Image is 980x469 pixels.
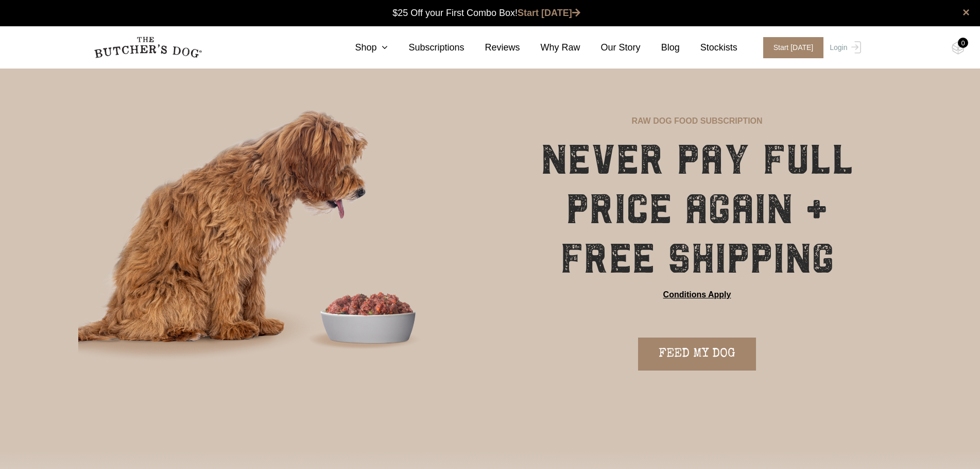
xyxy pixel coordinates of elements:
[680,41,737,55] a: Stockists
[638,338,756,371] a: FEED MY DOG
[827,37,861,58] a: Login
[962,6,970,19] a: close
[520,41,580,55] a: Why Raw
[631,115,762,127] p: RAW DOG FOOD SUBSCRIPTION
[78,68,488,410] img: blaze-subscription-hero
[334,41,388,55] a: Shop
[958,38,968,48] div: 0
[465,41,520,55] a: Reviews
[663,289,731,301] a: Conditions Apply
[641,41,680,55] a: Blog
[518,8,580,18] a: Start [DATE]
[388,41,464,55] a: Subscriptions
[518,135,876,283] h1: NEVER PAY FULL PRICE AGAIN + FREE SHIPPING
[580,41,641,55] a: Our Story
[952,41,965,55] img: TBD_Cart-Empty.png
[763,37,824,58] span: Start [DATE]
[753,37,828,58] a: Start [DATE]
